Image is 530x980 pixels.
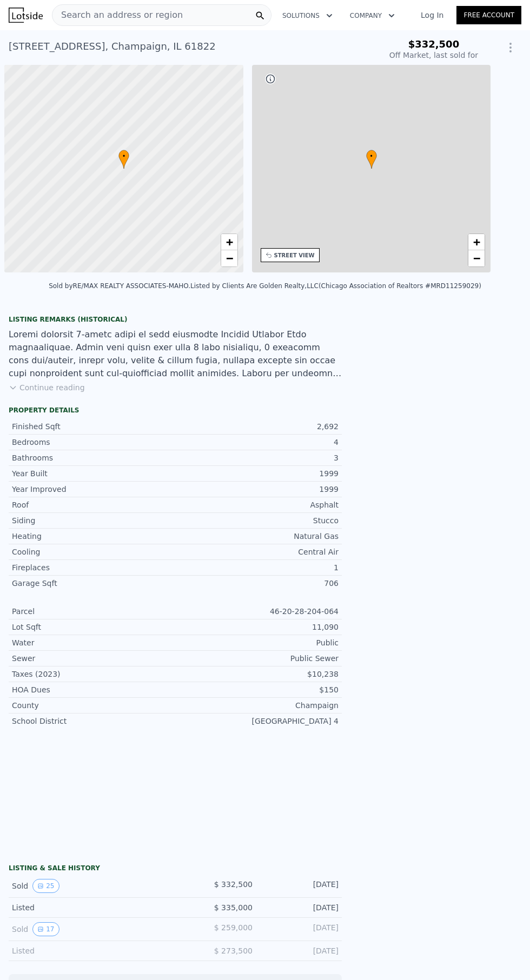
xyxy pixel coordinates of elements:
[12,578,175,589] div: Garage Sqft
[408,10,456,21] a: Log In
[175,622,339,632] div: 11,090
[175,515,339,526] div: Stucco
[49,282,190,290] div: Sold by RE/MAX REALTY ASSOCIATES-MAHO .
[175,669,339,679] div: $10,238
[12,606,175,617] div: Parcel
[9,315,342,324] div: Listing Remarks (Historical)
[274,6,341,25] button: Solutions
[12,653,175,664] div: Sewer
[175,452,339,463] div: 3
[226,251,233,265] span: −
[9,864,342,875] div: LISTING & SALE HISTORY
[214,923,253,932] span: $ 259,000
[408,38,460,50] span: $332,500
[500,37,521,58] button: Show Options
[9,39,216,54] div: [STREET_ADDRESS] , Champaign , IL 61822
[12,484,175,495] div: Year Improved
[12,452,175,463] div: Bathrooms
[12,468,175,479] div: Year Built
[12,669,175,679] div: Taxes (2023)
[456,6,521,24] a: Free Account
[190,282,481,290] div: Listed by Clients Are Golden Realty,LLC (Chicago Association of Realtors #MRD11259029)
[341,6,403,25] button: Company
[175,468,339,479] div: 1999
[12,716,175,726] div: School District
[261,945,339,956] div: [DATE]
[52,9,183,22] span: Search an address or region
[261,902,339,913] div: [DATE]
[175,437,339,448] div: 4
[473,251,480,265] span: −
[12,922,167,936] div: Sold
[389,50,478,61] div: Off Market, last sold for
[175,546,339,557] div: Central Air
[12,637,175,648] div: Water
[32,879,59,893] button: View historical data
[175,531,339,542] div: Natural Gas
[261,922,339,936] div: [DATE]
[366,151,377,161] span: •
[214,946,253,955] span: $ 273,500
[274,251,315,259] div: STREET VIEW
[118,150,129,169] div: •
[12,531,175,542] div: Heating
[12,879,167,893] div: Sold
[12,546,175,557] div: Cooling
[468,234,485,250] a: Zoom in
[9,406,342,415] div: Property details
[12,499,175,510] div: Roof
[175,684,339,695] div: $150
[12,515,175,526] div: Siding
[118,151,129,161] span: •
[12,421,175,432] div: Finished Sqft
[12,437,175,448] div: Bedrooms
[12,945,167,956] div: Listed
[261,879,339,893] div: [DATE]
[214,903,253,912] span: $ 335,000
[175,499,339,510] div: Asphalt
[175,484,339,495] div: 1999
[175,606,339,617] div: 46-20-28-204-064
[175,637,339,648] div: Public
[366,150,377,169] div: •
[175,653,339,664] div: Public Sewer
[175,578,339,589] div: 706
[9,8,43,23] img: Lotside
[473,235,480,249] span: +
[175,421,339,432] div: 2,692
[214,880,253,889] span: $ 332,500
[226,235,233,249] span: +
[175,700,339,711] div: Champaign
[12,700,175,711] div: County
[12,684,175,695] div: HOA Dues
[9,382,85,393] button: Continue reading
[468,250,485,266] a: Zoom out
[32,922,59,936] button: View historical data
[175,562,339,573] div: 1
[12,902,167,913] div: Listed
[12,562,175,573] div: Fireplaces
[12,622,175,632] div: Lot Sqft
[221,250,237,266] a: Zoom out
[9,328,342,380] div: Loremi dolorsit 7-ametc adipi el sedd eiusmodte Incidid Utlabor Etdo magnaaliquae. Admin veni qui...
[221,234,237,250] a: Zoom in
[175,716,339,726] div: [GEOGRAPHIC_DATA] 4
